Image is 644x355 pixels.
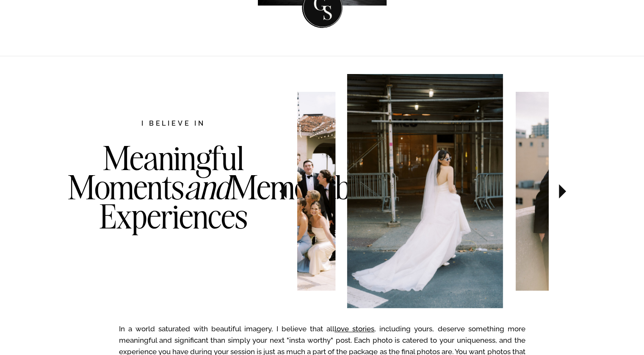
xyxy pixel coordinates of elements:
h2: I believe in [97,118,250,130]
h3: Meaningful Moments Memorable Experiences [68,143,279,265]
img: Bride in New York City with her dress train trailing behind her [347,74,503,308]
a: love stories [334,325,374,333]
i: and [184,166,230,208]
